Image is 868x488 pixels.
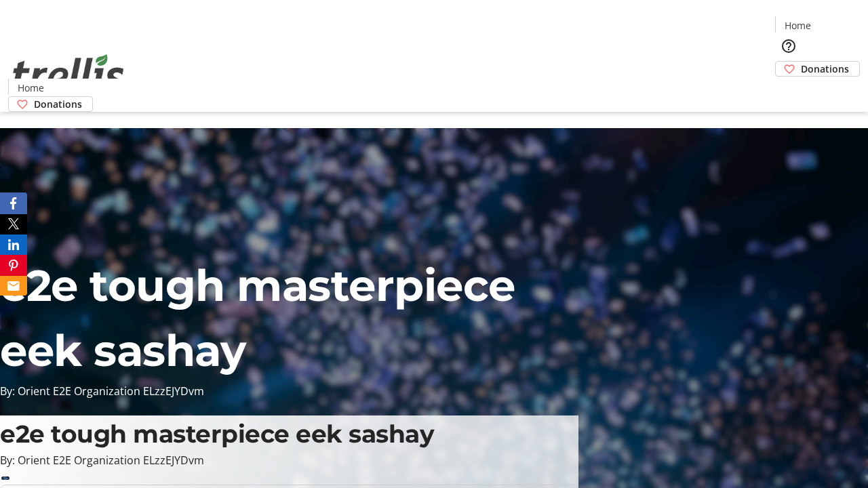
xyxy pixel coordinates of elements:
a: Home [776,18,819,33]
a: Donations [8,96,93,112]
a: Home [9,81,52,95]
button: Help [775,33,802,60]
img: Orient E2E Organization ELzzEJYDvm's Logo [8,39,129,107]
a: Donations [775,61,860,77]
button: Cart [775,77,802,104]
span: Donations [801,62,849,76]
span: Home [18,81,44,95]
span: Donations [34,97,82,111]
span: Home [785,18,811,33]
